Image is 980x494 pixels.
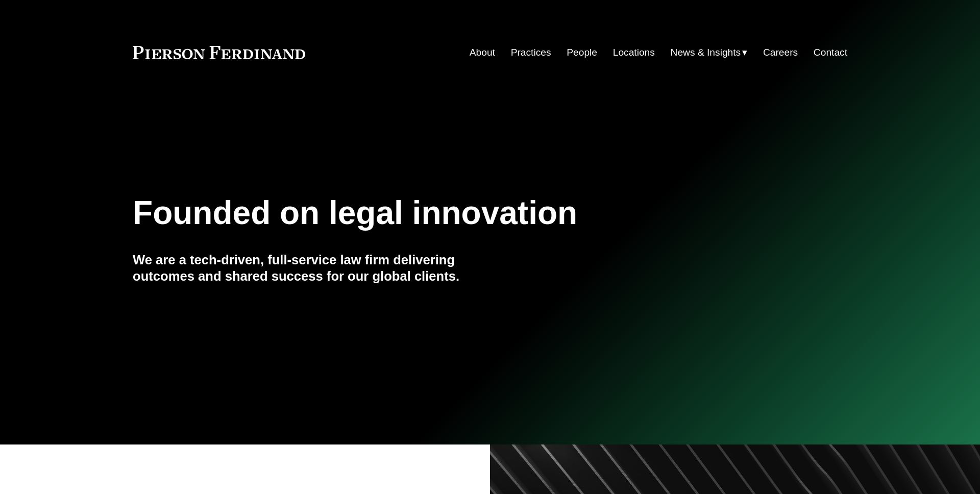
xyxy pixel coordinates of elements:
h4: We are a tech-driven, full-service law firm delivering outcomes and shared success for our global... [133,252,490,285]
a: People [567,43,597,62]
a: folder dropdown [671,43,748,62]
a: Careers [763,43,798,62]
a: About [470,43,495,62]
h1: Founded on legal innovation [133,194,728,232]
a: Practices [511,43,551,62]
a: Contact [814,43,847,62]
a: Locations [613,43,655,62]
span: News & Insights [671,44,741,62]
